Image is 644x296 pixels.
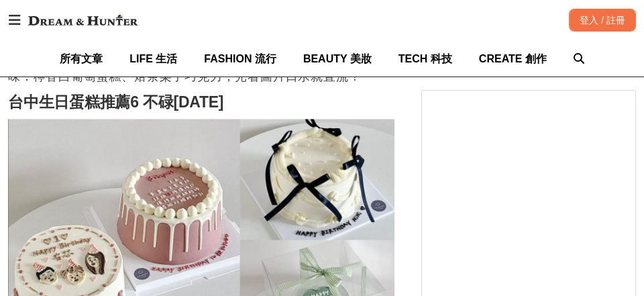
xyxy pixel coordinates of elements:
img: Dream & Hunter [21,8,144,32]
span: LIFE 生活 [129,53,177,64]
a: BEAUTY 美妝 [303,41,372,77]
span: BEAUTY 美妝 [303,53,372,64]
span: FASHION 流行 [204,53,276,64]
span: TECH 科技 [398,53,452,64]
a: CREATE 創作 [479,41,547,77]
span: 所有文章 [60,53,103,64]
div: 登入 / 註冊 [569,9,636,32]
a: FASHION 流行 [204,41,276,77]
a: 所有文章 [60,41,103,77]
span: CREATE 創作 [479,53,547,64]
a: LIFE 生活 [129,41,177,77]
strong: 台中生日蛋糕推薦6 不碌[DATE] [8,93,223,111]
a: TECH 科技 [398,41,452,77]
